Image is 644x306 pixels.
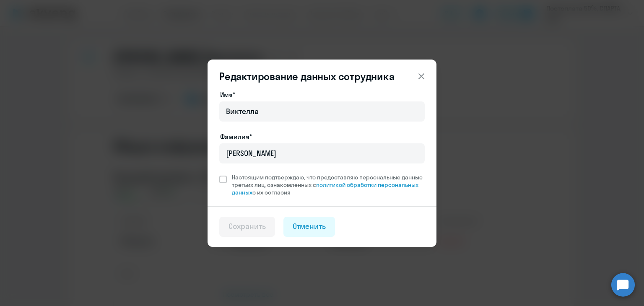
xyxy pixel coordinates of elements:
[208,70,436,83] header: Редактирование данных сотрудника
[283,217,335,237] button: Отменить
[220,132,252,142] label: Фамилия*
[232,174,425,196] span: Настоящим подтверждаю, что предоставляю персональные данные третьих лиц, ознакомленных с с их сог...
[219,217,275,237] button: Сохранить
[229,221,266,232] div: Сохранить
[232,181,418,196] a: политикой обработки персональных данных
[293,221,326,232] div: Отменить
